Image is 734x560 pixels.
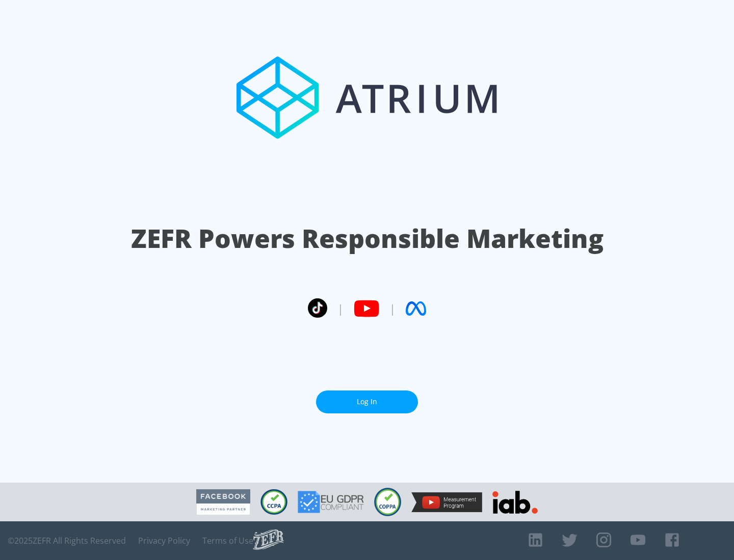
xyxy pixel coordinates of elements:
a: Privacy Policy [138,536,190,546]
span: | [389,301,396,316]
span: © 2025 ZEFR All Rights Reserved [8,536,126,546]
img: IAB [492,491,538,514]
img: GDPR Compliant [298,491,364,513]
img: CCPA Compliant [260,489,287,515]
a: Terms of Use [202,536,253,546]
a: Log In [316,390,418,413]
img: YouTube Measurement Program [411,492,482,512]
img: COPPA Compliant [374,488,401,516]
h1: ZEFR Powers Responsible Marketing [131,221,604,256]
img: Facebook Marketing Partner [196,489,250,515]
span: | [337,301,344,316]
